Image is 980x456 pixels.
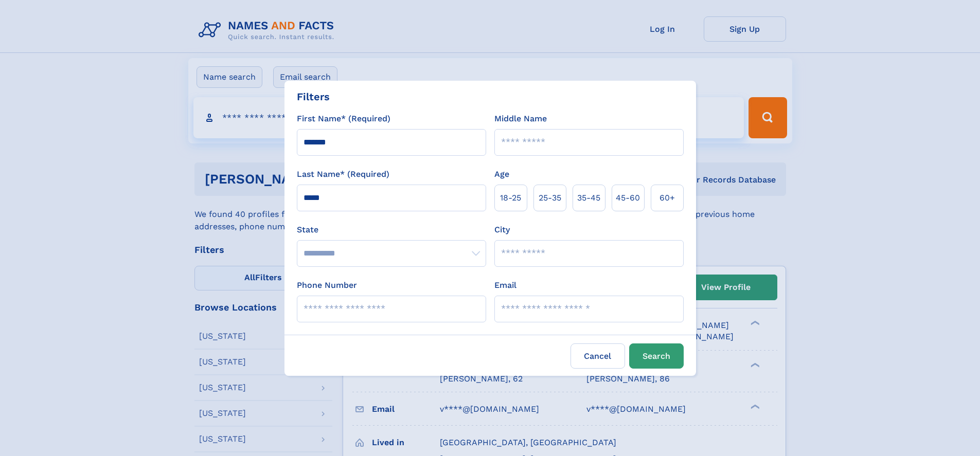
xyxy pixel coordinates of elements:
[297,279,357,291] label: Phone Number
[500,192,521,204] span: 18‑25
[629,343,684,369] button: Search
[571,343,625,369] label: Cancel
[494,113,547,125] label: Middle Name
[297,113,390,125] label: First Name* (Required)
[297,224,486,236] label: State
[494,279,516,291] label: Email
[660,192,675,204] span: 60+
[494,224,510,236] label: City
[577,192,600,204] span: 35‑45
[297,168,389,180] label: Last Name* (Required)
[297,89,330,104] div: Filters
[539,192,561,204] span: 25‑35
[616,192,640,204] span: 45‑60
[494,168,509,180] label: Age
